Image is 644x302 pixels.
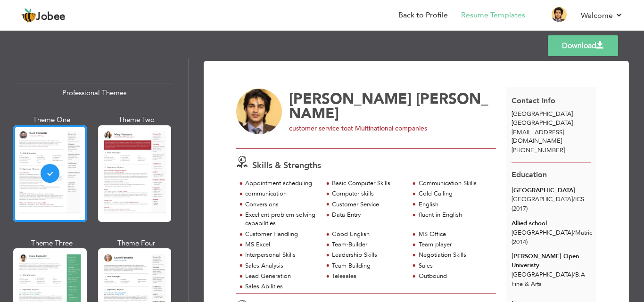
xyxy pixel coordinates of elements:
div: Customer Service [332,200,404,209]
div: [GEOGRAPHIC_DATA] [512,186,591,195]
span: [PHONE_NUMBER] [512,146,565,155]
div: English [419,200,491,209]
span: Contact Info [512,96,555,106]
a: Download [548,35,618,56]
a: Welcome [581,10,623,21]
div: Theme Two [100,115,173,125]
img: Profile Img [552,7,567,22]
div: Team-Builder [332,240,404,249]
div: Excellent problem-solving capabilities [245,211,317,228]
span: / [573,229,575,237]
div: Team Building [332,261,404,270]
div: Leadership Skills [332,251,404,260]
img: No image [236,89,282,135]
span: customer service to [289,124,347,133]
div: Negotiation Skills [419,251,491,260]
span: Jobee [36,12,66,22]
div: Theme One [15,115,89,125]
div: Sales [419,261,491,270]
span: [PERSON_NAME] [289,89,488,123]
div: communication [245,189,317,198]
span: / [573,270,575,279]
span: [GEOGRAPHIC_DATA] Matric [512,229,592,237]
div: Theme Four [100,238,173,248]
span: / [573,195,575,204]
div: Lead Generation [245,272,317,281]
a: Back to Profile [398,10,448,21]
span: [EMAIL_ADDRESS][DOMAIN_NAME] [512,128,564,146]
a: Jobee [21,8,66,23]
div: Sales Analysis [245,261,317,270]
span: [GEOGRAPHIC_DATA] ICS [512,195,584,204]
div: [PERSON_NAME] Open Univeristy [512,252,591,269]
div: Interpersonal Skills [245,251,317,260]
div: Sales Abilities [245,282,317,291]
div: Basic Computer Skills [332,179,404,188]
div: MS Office [419,230,491,239]
span: Fine & Arts [512,280,542,288]
div: Conversions [245,200,317,209]
span: [GEOGRAPHIC_DATA] [512,110,573,118]
div: Allied school [512,219,591,228]
a: Resume Templates [461,10,525,21]
div: Communication Skills [419,179,491,188]
span: Education [512,170,547,180]
div: Professional Themes [15,83,173,103]
div: fluent in English [419,211,491,220]
span: [PERSON_NAME] [289,89,412,109]
span: Skills & Strengths [252,160,321,171]
div: Appointment scheduling [245,179,317,188]
span: [GEOGRAPHIC_DATA] B.A [512,270,585,279]
div: Outbound [419,272,491,281]
span: (2017) [512,204,528,213]
span: (2014) [512,238,528,246]
span: at Multinational companies [347,124,427,133]
div: Telesales [332,272,404,281]
div: Good English [332,230,404,239]
div: MS Excel [245,240,317,249]
div: Team player [419,240,491,249]
div: Customer Handling [245,230,317,239]
span: [GEOGRAPHIC_DATA] [512,119,573,127]
div: Cold Calling [419,189,491,198]
div: Data Entry [332,211,404,220]
div: Theme Three [15,238,89,248]
img: jobee.io [21,8,36,23]
div: Computer skills [332,189,404,198]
